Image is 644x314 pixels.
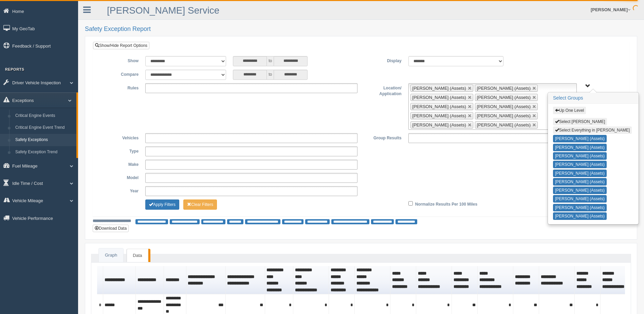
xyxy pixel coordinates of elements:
th: Sort column [136,266,164,294]
th: Sort column [186,266,226,294]
button: Select Everything in [PERSON_NAME] [553,126,632,134]
span: [PERSON_NAME] (Assets) [477,113,531,118]
span: [PERSON_NAME] (Assets) [477,86,531,91]
button: [PERSON_NAME] (Assets) [553,178,607,186]
h3: Select Groups [548,93,638,104]
label: Year [98,186,142,194]
a: Show/Hide Report Options [93,42,149,49]
th: Sort column [355,266,390,294]
label: Location/ Application [361,83,405,97]
th: Sort column [329,266,355,294]
label: Model [98,173,142,181]
button: [PERSON_NAME] (Assets) [553,187,607,194]
label: Display [361,56,405,64]
span: to [267,56,274,66]
th: Sort column [452,266,478,294]
th: Sort column [226,266,265,294]
span: [PERSON_NAME] (Assets) [412,104,466,109]
a: Critical Engine Event Trend [12,122,76,134]
button: [PERSON_NAME] (Assets) [553,204,607,211]
label: Compare [98,70,142,78]
label: Type [98,146,142,155]
a: Safety Exception Trend [12,146,76,158]
th: Sort column [293,266,329,294]
span: [PERSON_NAME] (Assets) [477,95,531,100]
span: [PERSON_NAME] (Assets) [477,104,531,109]
th: Sort column [575,266,601,294]
button: Up One Level [553,107,586,114]
th: Sort column [390,266,416,294]
button: Select [PERSON_NAME] [553,118,607,125]
th: Sort column [539,266,575,294]
h2: Safety Exception Report [85,26,637,33]
span: [PERSON_NAME] (Assets) [412,122,466,127]
button: [PERSON_NAME] (Assets) [553,170,607,177]
th: Sort column [164,266,186,294]
button: Change Filter Options [145,199,179,210]
th: Sort column [478,266,513,294]
th: Sort column [416,266,452,294]
button: [PERSON_NAME] (Assets) [553,144,607,151]
button: [PERSON_NAME] (Assets) [553,195,607,203]
span: [PERSON_NAME] (Assets) [477,122,531,127]
th: Sort column [601,266,636,294]
button: [PERSON_NAME] (Assets) [553,135,607,142]
span: [PERSON_NAME] (Assets) [412,86,466,91]
label: Vehicles [98,133,142,141]
span: [PERSON_NAME] (Assets) [412,113,466,118]
span: to [267,70,274,80]
th: Sort column [265,266,294,294]
label: Make [98,160,142,168]
button: [PERSON_NAME] (Assets) [553,152,607,160]
button: Change Filter Options [183,199,217,210]
button: [PERSON_NAME] (Assets) [553,161,607,168]
a: Safety Exceptions [12,134,76,146]
span: [PERSON_NAME] (Assets) [412,95,466,100]
a: Data [127,249,148,262]
button: [PERSON_NAME] (Assets) [553,212,607,220]
a: Critical Engine Events [12,110,76,122]
label: Show [98,56,142,64]
th: Sort column [513,266,539,294]
label: Rules [98,83,142,91]
label: Normalize Results Per 100 Miles [415,199,477,208]
button: Download Data [93,225,129,232]
a: Graph [99,248,123,262]
a: [PERSON_NAME] Service [107,5,219,16]
th: Sort column [103,266,136,294]
label: Group Results [361,133,405,141]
